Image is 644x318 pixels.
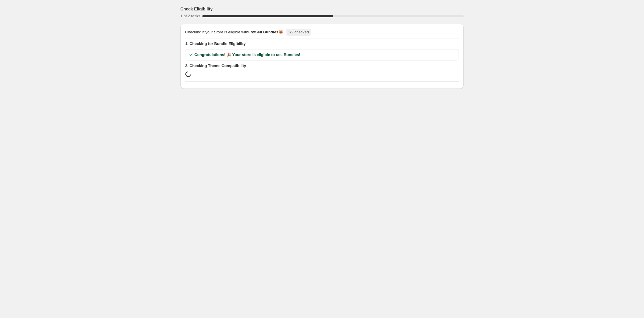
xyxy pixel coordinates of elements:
[185,63,459,69] span: 2. Checking Theme Compatibility
[194,52,300,58] span: Congratulations! 🎉 Your store is eligible to use Bundles!
[288,30,309,34] span: 1/2 checked
[185,41,459,47] span: 1. Checking for Bundle Eligibility
[185,29,283,35] span: Checking if your Store is eligible with 🦊
[248,30,278,34] span: FoxSell Bundles
[180,6,213,12] h3: Check Eligibility
[180,14,200,18] span: 1 of 2 tasks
